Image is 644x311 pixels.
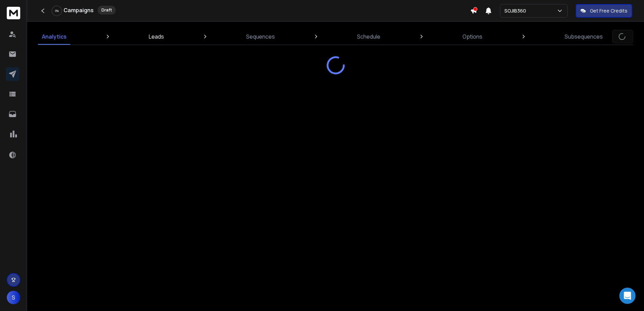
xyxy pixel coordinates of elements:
p: Options [462,32,482,41]
button: S [7,291,20,304]
p: Get Free Credits [590,7,627,14]
a: Subsequences [560,28,607,45]
h1: Campaigns [64,6,94,14]
p: Sequences [246,32,275,41]
p: SOJIB360 [504,7,529,14]
p: Leads [149,32,164,41]
a: Sequences [242,28,279,45]
a: Options [458,28,486,45]
p: 0 % [55,9,59,13]
button: Get Free Credits [576,4,632,18]
p: Subsequences [565,32,603,41]
a: Analytics [38,28,71,45]
p: Analytics [42,32,67,41]
div: Draft [98,6,116,15]
a: Leads [145,28,168,45]
p: Schedule [357,32,380,41]
a: Schedule [353,28,384,45]
div: Open Intercom Messenger [619,288,636,304]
